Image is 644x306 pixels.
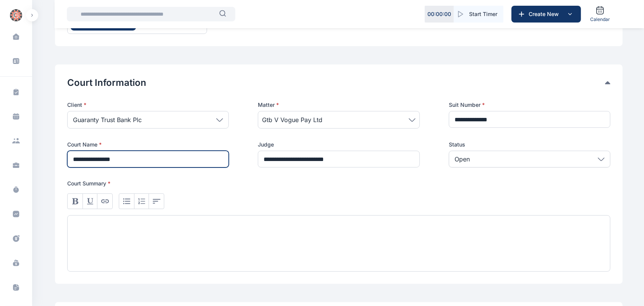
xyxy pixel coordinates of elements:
p: Court Summary [67,180,610,187]
div: Court Information [67,77,610,89]
p: Client [67,101,229,109]
p: Open [455,155,470,164]
label: Judge [258,141,419,148]
span: Create New [526,10,565,18]
span: Calendar [590,16,610,23]
span: Matter [258,101,279,109]
p: 00 : 00 : 00 [427,10,451,18]
label: Status [449,141,610,148]
label: Suit Number [449,101,610,109]
label: Court Name [67,141,229,148]
button: Court Information [67,77,605,89]
span: Start Timer [469,10,497,18]
span: Guaranty Trust Bank Plc [73,115,142,124]
button: Start Timer [454,6,503,23]
a: Calendar [587,3,613,26]
button: Create New [511,6,581,23]
span: Gtb V Vogue Pay Ltd [262,115,322,124]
